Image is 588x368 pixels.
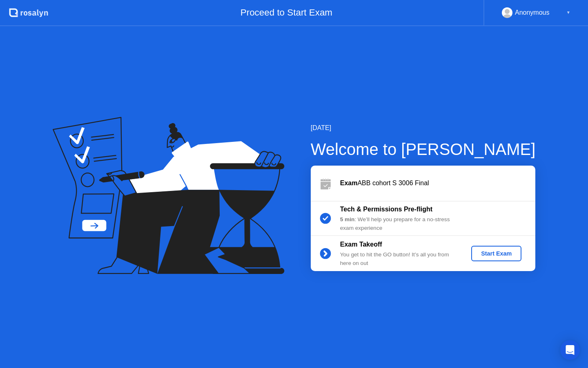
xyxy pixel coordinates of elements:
div: ABB cohort S 3006 Final [340,178,535,188]
b: Exam Takeoff [340,241,382,248]
div: : We’ll help you prepare for a no-stress exam experience [340,215,458,232]
b: 5 min [340,216,355,222]
div: You get to hit the GO button! It’s all you from here on out [340,251,458,267]
div: [DATE] [311,123,536,133]
div: ▼ [566,7,570,18]
b: Exam [340,180,358,186]
div: Anonymous [515,7,550,18]
div: Welcome to [PERSON_NAME] [311,137,536,162]
div: Open Intercom Messenger [560,340,580,360]
div: Start Exam [474,250,518,257]
b: Tech & Permissions Pre-flight [340,206,432,213]
button: Start Exam [471,246,521,261]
